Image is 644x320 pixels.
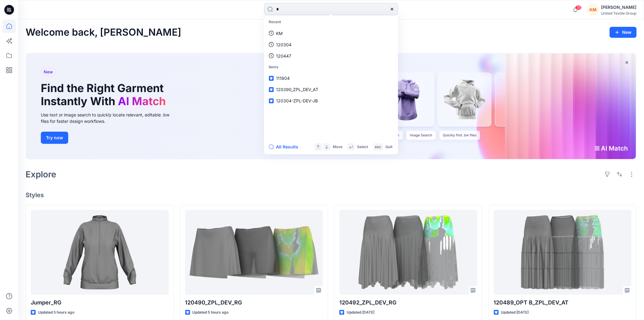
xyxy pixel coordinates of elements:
[31,298,169,307] p: Jumper_RG
[118,94,166,108] span: AI Match
[386,144,393,150] p: Quit
[276,41,292,48] p: 120304
[276,76,290,81] span: 111804
[265,28,397,39] a: KM
[601,4,636,11] div: [PERSON_NAME]
[44,68,53,76] span: New
[276,53,292,59] p: 120447
[501,309,529,316] p: Updated [DATE]
[265,50,397,62] a: 120447
[265,73,397,84] a: 111804
[333,144,343,150] p: Move
[269,143,303,151] button: All Results
[347,309,374,316] p: Updated [DATE]
[588,4,599,15] div: KM
[339,298,477,307] p: 120492_ZPL_DEV_RG
[26,169,56,179] h2: Explore
[276,30,283,37] p: KM
[339,210,477,295] a: 120492_ZPL_DEV_RG
[41,132,68,144] button: Try now
[185,298,323,307] p: 120490_ZPL_DEV_RG
[357,144,368,150] p: Select
[601,11,636,16] div: United Textile Group
[494,210,632,295] a: 120489_OPT B_ZPL_DEV_AT
[185,210,323,295] a: 120490_ZPL_DEV_RG
[265,62,397,73] p: Items
[193,309,229,316] p: Updated 5 hours ago
[610,27,637,38] button: New
[276,87,319,92] span: 120390_ZPL_DEV_AT
[26,27,181,38] h2: Welcome back, [PERSON_NAME]
[575,5,582,10] span: 35
[26,191,637,199] h4: Styles
[265,95,397,106] a: 120304-ZPL-DEV-JB
[31,210,169,295] a: Jumper_RG
[265,39,397,50] a: 120304
[41,112,178,124] div: Use text or image search to quickly locate relevant, editable .bw files for faster design workflows.
[265,84,397,95] a: 120390_ZPL_DEV_AT
[265,16,397,28] p: Recent
[41,82,169,108] h1: Find the Right Garment Instantly With
[38,309,74,316] p: Updated 5 hours ago
[375,144,381,150] p: esc
[494,298,632,307] p: 120489_OPT B_ZPL_DEV_AT
[276,98,318,103] span: 120304-ZPL-DEV-JB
